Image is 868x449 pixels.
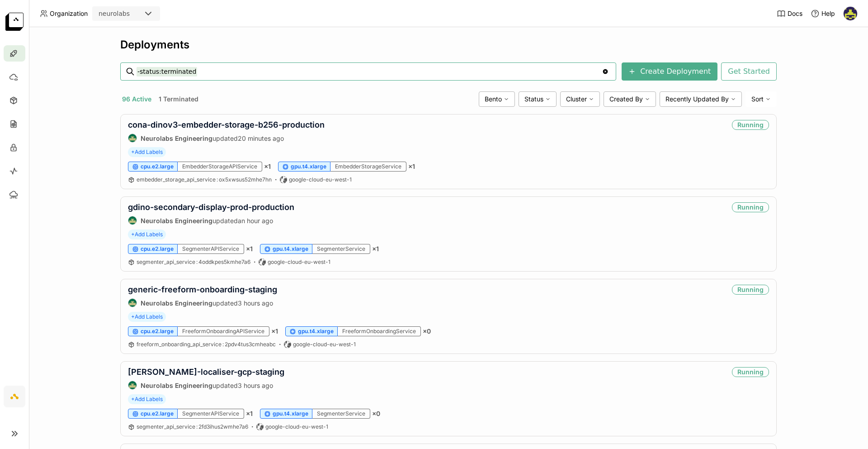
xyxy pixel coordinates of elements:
span: 20 minutes ago [238,134,284,142]
div: Running [732,367,769,377]
span: × 0 [372,410,380,418]
button: 96 Active [120,93,153,105]
span: × 1 [271,327,278,335]
div: EmbedderStorageAPIService [178,162,262,172]
span: Cluster [566,95,587,103]
span: cpu.e2.large [141,245,174,253]
span: Created By [609,95,643,103]
span: gpu.t4.xlarge [273,410,308,417]
strong: Neurolabs Engineering [141,299,212,307]
div: SegmenterAPIService [178,244,244,254]
div: SegmenterService [312,244,370,254]
span: gpu.t4.xlarge [291,163,326,170]
a: cona-dinov3-embedder-storage-b256-production [128,120,325,129]
strong: Neurolabs Engineering [141,382,212,389]
img: logo [5,13,24,31]
span: × 1 [408,162,415,171]
a: freeform_onboarding_api_service:2pdv4tus3cmheabc [137,341,276,348]
img: Neurolabs Engineering [128,381,137,389]
a: gdino-secondary-display-prod-production [128,202,294,212]
div: FreeformOnboardingAPIService [178,326,269,336]
button: 1 Terminated [157,93,200,105]
div: updated [128,298,277,307]
div: updated [128,381,284,390]
img: Neurolabs Engineering [128,299,137,307]
a: generic-freeform-onboarding-staging [128,285,277,294]
span: google-cloud-eu-west-1 [293,341,356,348]
span: Recently Updated By [665,95,729,103]
button: Get Started [721,62,777,81]
span: Bento [485,95,502,103]
div: FreeformOnboardingService [338,326,421,336]
span: × 0 [423,327,431,335]
div: EmbedderStorageService [330,162,406,172]
a: embedder_storage_api_service:ox5xwsus52mhe7hn [137,176,272,183]
span: freeform_onboarding_api_service 2pdv4tus3cmheabc [137,341,276,348]
a: segmenter_api_service:4oddkpes5kmhe7a6 [137,258,250,266]
div: Cluster [560,91,600,107]
svg: Clear value [602,68,609,75]
img: Neurolabs Engineering [128,134,137,142]
span: 3 hours ago [238,382,273,389]
span: gpu.t4.xlarge [298,328,334,335]
span: cpu.e2.large [141,410,174,417]
a: Docs [777,9,802,18]
div: updated [128,216,294,225]
img: Neurolabs Engineering [128,216,137,224]
span: × 1 [246,410,253,418]
div: Deployments [120,38,777,52]
span: cpu.e2.large [141,328,174,335]
div: neurolabs [99,9,130,18]
div: updated [128,134,325,143]
span: an hour ago [238,217,273,224]
img: Farouk Ghallabi [844,7,857,20]
a: [PERSON_NAME]-localiser-gcp-staging [128,367,284,377]
div: Bento [479,91,515,107]
div: Recently Updated By [660,91,742,107]
strong: Neurolabs Engineering [141,134,212,142]
span: google-cloud-eu-west-1 [265,423,328,430]
span: : [196,423,198,430]
span: Status [524,95,543,103]
span: segmenter_api_service 4oddkpes5kmhe7a6 [137,258,250,265]
span: +Add Labels [128,394,166,404]
span: : [196,258,198,265]
span: google-cloud-eu-west-1 [289,176,352,183]
span: × 1 [264,162,271,171]
span: google-cloud-eu-west-1 [268,258,330,266]
div: SegmenterService [312,409,370,419]
span: × 1 [246,245,253,253]
input: Selected neurolabs. [131,10,132,19]
div: Help [811,9,835,18]
span: Sort [751,95,764,103]
span: +Add Labels [128,229,166,239]
div: Running [732,120,769,130]
span: +Add Labels [128,147,166,157]
div: Running [732,202,769,212]
span: Docs [788,10,802,18]
a: segmenter_api_service:2fd3ihus2wmhe7a6 [137,423,248,430]
div: Status [519,91,557,107]
span: embedder_storage_api_service ox5xwsus52mhe7hn [137,176,272,183]
span: +Add Labels [128,312,166,322]
div: Running [732,285,769,295]
span: 3 hours ago [238,299,273,307]
span: × 1 [372,245,379,253]
button: Create Deployment [622,62,717,81]
span: cpu.e2.large [141,163,174,170]
span: Organization [50,10,88,18]
div: Created By [604,91,656,107]
div: Sort [745,91,777,107]
span: Help [821,10,835,18]
span: : [217,176,218,183]
strong: Neurolabs Engineering [141,217,212,224]
span: gpu.t4.xlarge [273,245,308,253]
div: SegmenterAPIService [178,409,244,419]
input: Search [137,64,602,79]
span: segmenter_api_service 2fd3ihus2wmhe7a6 [137,423,248,430]
span: : [222,341,224,348]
